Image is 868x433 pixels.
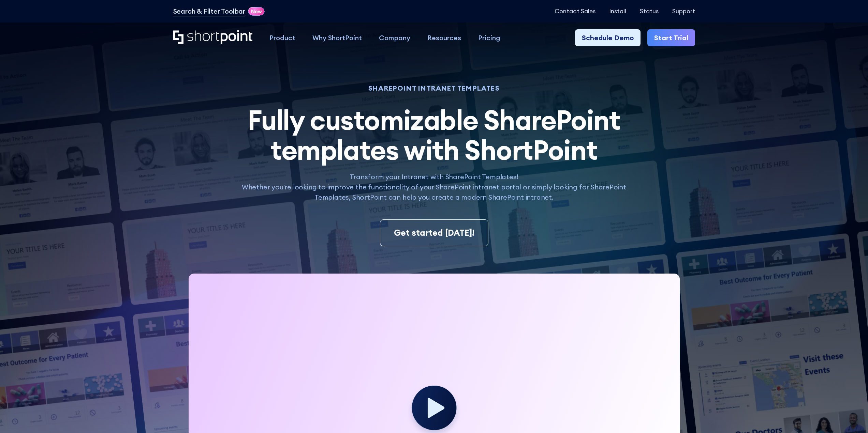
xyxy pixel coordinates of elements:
[370,29,419,46] a: Company
[379,33,410,43] div: Company
[173,6,245,16] a: Search & Filter Toolbar
[672,8,695,15] a: Support
[235,85,634,91] h1: SHAREPOINT INTRANET TEMPLATES
[304,29,370,46] a: Why ShortPoint
[312,33,362,43] div: Why ShortPoint
[394,227,474,239] div: Get started [DATE]!
[470,29,509,46] a: Pricing
[609,8,626,15] a: Install
[647,29,695,46] a: Start Trial
[235,172,634,202] p: Transform your Intranet with SharePoint Templates! Whether you're looking to improve the function...
[575,29,641,46] a: Schedule Demo
[478,33,500,43] div: Pricing
[380,219,488,247] a: Get started [DATE]!
[419,29,470,46] a: Resources
[555,8,595,15] a: Contact Sales
[427,33,461,43] div: Resources
[248,103,620,167] span: Fully customizable SharePoint templates with ShortPoint
[173,30,253,45] a: Home
[640,8,659,15] a: Status
[261,29,304,46] a: Product
[834,400,868,433] iframe: Chat Widget
[269,33,295,43] div: Product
